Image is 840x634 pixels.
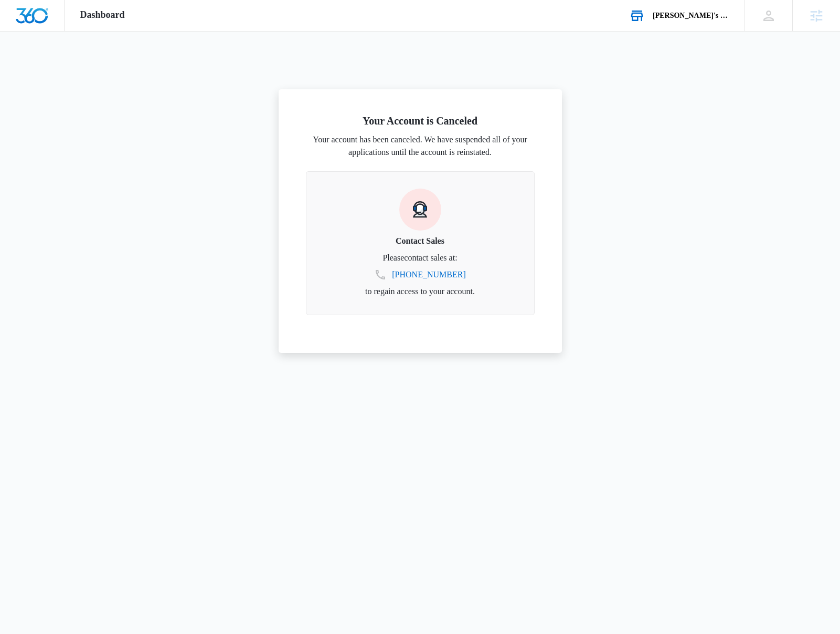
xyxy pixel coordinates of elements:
h2: Your Account is Canceled [306,115,535,127]
p: Please contact sales at: to regain access to your account. [319,252,522,298]
div: account name [653,12,729,20]
h3: Contact Sales [319,235,522,247]
p: Your account has been canceled. We have suspended all of your applications until the account is r... [306,133,535,159]
a: [PHONE_NUMBER] [392,268,465,281]
span: Dashboard [80,9,125,20]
